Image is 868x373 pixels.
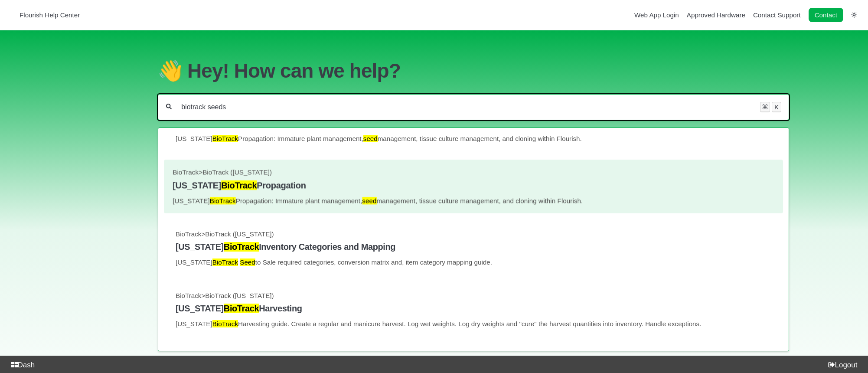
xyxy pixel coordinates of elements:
h4: [US_STATE] Inventory Categories and Mapping [176,242,771,252]
div: Keyboard shortcut for search [760,102,781,112]
a: Approved Hardware navigation item [687,11,745,19]
span: BioTrack [176,292,201,299]
h4: [US_STATE] Propagation [173,180,774,190]
h4: [US_STATE] Harvesting [176,304,771,314]
span: BioTrack [173,168,199,176]
a: BioTrack>BioTrack ([US_STATE]) [US_STATE]BioTrackInventory Categories and Mapping [US_STATE]BioTr... [176,230,771,266]
p: [US_STATE] Propagation: Immature plant management, management, tissue culture management, and clo... [173,197,774,204]
input: Help Me With... [180,103,751,111]
mark: seed [362,197,376,204]
kbd: K [772,102,781,112]
a: Dash [7,361,35,369]
mark: seed [363,135,378,143]
span: BioTrack ([US_STATE]) [205,292,274,299]
li: Contact desktop [806,9,845,21]
mark: BioTrack [224,242,259,252]
mark: BioTrack [210,197,236,204]
mark: Seed [240,258,255,266]
h1: 👋 Hey! How can we help? [158,59,789,82]
mark: BioTrack [212,135,238,143]
p: [US_STATE] Harvesting guide. Create a regular and manicure harvest. Log wet weights. Log dry weig... [176,320,771,327]
p: [US_STATE] to Sale required categories, conversion matrix and, item category mapping guide. [176,258,771,266]
mark: BioTrack [212,320,238,327]
span: BioTrack [176,230,201,238]
mark: BioTrack [221,180,257,190]
span: > [199,168,202,176]
section: Search results [158,128,789,351]
p: [US_STATE] Propagation: Immature plant management, management, tissue culture management, and clo... [176,135,771,143]
a: BioTrack>BioTrack ([US_STATE]) [US_STATE]BioTrackPropagation [US_STATE]BioTrackPropagation: Immat... [173,168,774,204]
span: BioTrack ([US_STATE]) [205,230,274,238]
a: Flourish Help Center [11,9,80,21]
span: Flourish Help Center [20,11,80,19]
a: Switch dark mode setting [851,11,857,18]
kbd: ⌘ [760,102,770,112]
span: > [201,230,205,238]
span: > [201,292,205,299]
a: Contact Support navigation item [753,11,801,19]
mark: BioTrack [224,304,259,313]
a: Web App Login navigation item [634,11,679,19]
span: BioTrack ([US_STATE]) [202,168,272,176]
mark: BioTrack [212,258,238,266]
a: BioTrack>BioTrack ([US_STATE]) [US_STATE]BioTrackHarvesting [US_STATE]BioTrackHarvesting guide. C... [176,292,771,327]
a: Contact [809,8,843,22]
img: Flourish Help Center Logo [11,9,15,21]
